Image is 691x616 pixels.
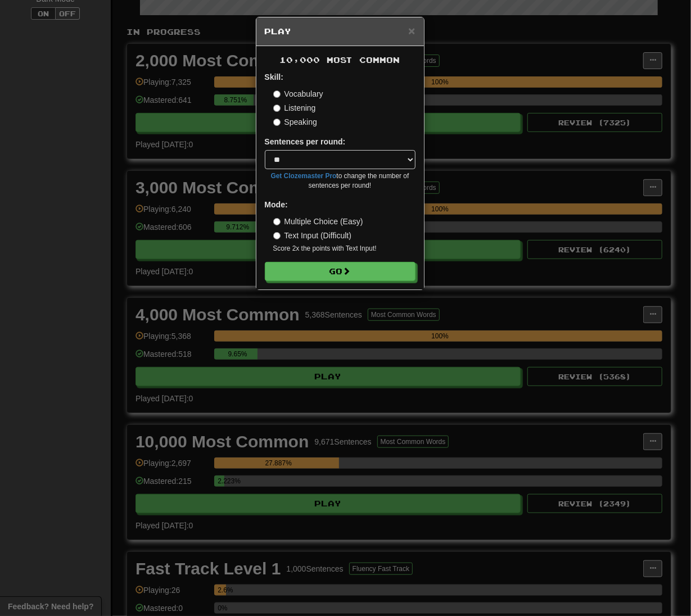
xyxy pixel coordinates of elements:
[273,218,281,225] input: Multiple Choice (Easy)
[265,262,415,281] button: Go
[265,171,415,191] small: to change the number of sentences per round!
[273,244,415,253] small: Score 2x the points with Text Input !
[265,26,415,37] h5: Play
[265,136,346,147] label: Sentences per round:
[408,24,415,37] span: ×
[273,102,316,114] label: Listening
[273,232,281,239] input: Text Input (Difficult)
[265,200,288,209] strong: Mode:
[273,216,363,227] label: Multiple Choice (Easy)
[273,88,323,99] label: Vocabulary
[271,172,337,180] a: Get Clozemaster Pro
[273,116,317,128] label: Speaking
[280,55,400,65] span: 10,000 Most Common
[273,105,281,112] input: Listening
[408,25,415,37] button: Close
[273,90,281,98] input: Vocabulary
[265,73,283,81] strong: Skill:
[273,119,281,126] input: Speaking
[273,230,352,241] label: Text Input (Difficult)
